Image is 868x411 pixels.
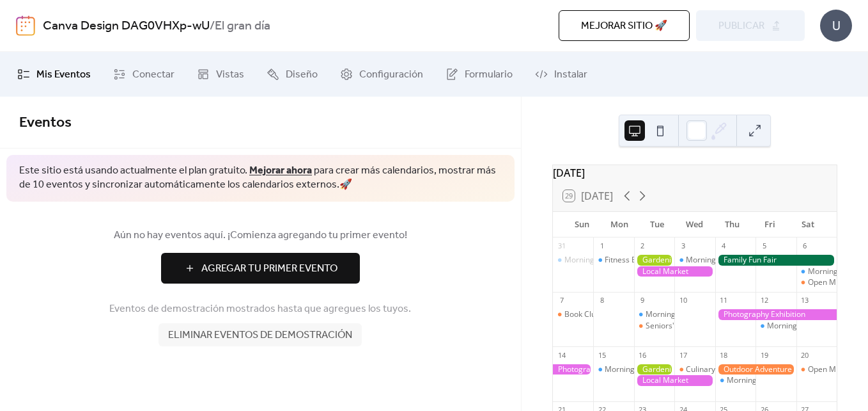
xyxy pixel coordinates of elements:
[796,364,837,375] div: Open Mic Night
[216,67,244,83] span: Vistas
[605,364,673,375] div: Morning Yoga Bliss
[727,375,795,386] div: Morning Yoga Bliss
[19,228,502,243] span: Aún no hay eventos aquí. ¡Comienza agregando tu primer evento!
[634,255,674,266] div: Gardening Workshop
[719,241,729,251] div: 4
[686,255,754,266] div: Morning Yoga Bliss
[678,241,688,251] div: 3
[161,253,360,284] button: Agregar Tu Primer Evento
[187,57,254,92] a: Vistas
[674,255,715,266] div: Morning Yoga Bliss
[715,309,837,320] div: Photography Exhibition
[759,241,769,251] div: 5
[553,255,593,266] div: Morning Yoga Bliss
[43,14,210,38] a: Canva Design DAG0VHXp-wU
[593,364,633,375] div: Morning Yoga Bliss
[19,109,72,137] span: Eventos
[676,212,713,238] div: Wed
[19,253,502,284] a: Agregar Tu Primer Evento
[808,277,863,288] div: Open Mic Night
[634,375,715,386] div: Local Market
[638,296,647,305] div: 9
[581,19,667,34] span: Mejorar sitio 🚀
[16,15,35,36] img: logo
[553,165,837,181] div: [DATE]
[820,10,852,42] div: U
[132,67,174,83] span: Conectar
[525,57,597,92] a: Instalar
[330,57,433,92] a: Configuración
[104,57,184,92] a: Conectar
[796,277,837,288] div: Open Mic Night
[210,14,215,38] b: /
[201,261,337,277] span: Agregar Tu Primer Evento
[678,296,688,305] div: 10
[719,296,729,305] div: 11
[257,57,327,92] a: Diseño
[634,321,674,332] div: Seniors' Social Tea
[465,67,513,83] span: Formulario
[767,321,835,332] div: Morning Yoga Bliss
[634,266,715,277] div: Local Market
[715,255,837,266] div: Family Fun Fair
[605,255,668,266] div: Fitness Bootcamp
[808,364,863,375] div: Open Mic Night
[789,212,826,238] div: Sat
[638,241,647,251] div: 2
[674,364,715,375] div: Culinary Cooking Class
[800,241,810,251] div: 6
[557,350,566,360] div: 14
[638,350,647,360] div: 16
[554,67,587,83] span: Instalar
[286,67,318,83] span: Diseño
[557,241,566,251] div: 31
[646,321,713,332] div: Seniors' Social Tea
[8,57,100,92] a: Mis Eventos
[359,67,423,83] span: Configuración
[715,364,796,375] div: Outdoor Adventure Day
[639,212,676,238] div: Tue
[597,296,607,305] div: 8
[759,350,769,360] div: 19
[751,212,789,238] div: Fri
[557,296,566,305] div: 7
[756,321,796,332] div: Morning Yoga Bliss
[597,350,607,360] div: 15
[436,57,522,92] a: Formulario
[796,266,837,277] div: Morning Yoga Bliss
[159,323,362,346] button: Eliminar eventos de demostración
[597,241,607,251] div: 1
[678,350,688,360] div: 17
[601,212,639,238] div: Mon
[719,350,729,360] div: 18
[593,255,633,266] div: Fitness Bootcamp
[646,309,714,320] div: Morning Yoga Bliss
[634,309,674,320] div: Morning Yoga Bliss
[564,255,633,266] div: Morning Yoga Bliss
[553,364,593,375] div: Photography Exhibition
[686,364,767,375] div: Culinary Cooking Class
[215,14,270,38] b: El gran día
[715,375,756,386] div: Morning Yoga Bliss
[553,309,593,320] div: Book Club Gathering
[109,302,411,317] span: Eventos de demostración mostrados hasta que agregues los tuyos.
[759,296,769,305] div: 12
[634,364,674,375] div: Gardening Workshop
[800,350,810,360] div: 20
[800,296,810,305] div: 13
[713,212,751,238] div: Thu
[564,309,638,320] div: Book Club Gathering
[559,10,690,41] button: Mejorar sitio 🚀
[19,164,502,193] span: Este sitio está usando actualmente el plan gratuito. para crear más calendarios, mostrar más de 1...
[168,328,352,343] span: Eliminar eventos de demostración
[249,161,312,181] a: Mejorar ahora
[36,67,91,83] span: Mis Eventos
[563,212,601,238] div: Sun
